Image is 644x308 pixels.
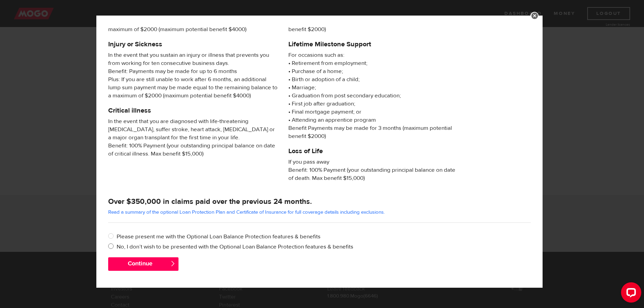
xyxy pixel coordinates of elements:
label: No, I don’t wish to be presented with the Optional Loan Balance Protection features & benefits [117,243,531,251]
h5: Loss of Life [288,147,458,155]
a: Read a summary of the optional Loan Protection Plan and Certificate of Insurance for full coverag... [108,209,385,215]
span: In the event that you sustain an injury or illness that prevents you from working for ten consecu... [108,51,278,100]
label: Please present me with the Optional Loan Balance Protection features & benefits [117,233,531,241]
h5: Lifetime Milestone Support [288,40,458,48]
h5: Injury or Sickness [108,40,278,48]
input: Please present me with the Optional Loan Balance Protection features & benefits [108,233,117,241]
p: • Retirement from employment; • Purchase of a home; • Birth or adoption of a child; • Marriage; •... [288,51,458,140]
h5: Critical illness [108,106,278,115]
span: For occasions such as: [288,51,458,59]
h4: Over $350,000 in claims paid over the previous 24 months. [108,197,531,206]
span: In the event that you are diagnosed with life-threatening [MEDICAL_DATA], suffer stroke, heart at... [108,117,278,158]
input: No, I don’t wish to be presented with the Optional Loan Balance Protection features & benefits [108,243,117,251]
button: Continue [108,257,178,271]
span:  [170,261,176,266]
iframe: LiveChat chat widget [616,280,644,308]
span: If you pass away Benefit: 100% Payment (your outstanding principal balance on date of death. Max ... [288,158,458,182]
